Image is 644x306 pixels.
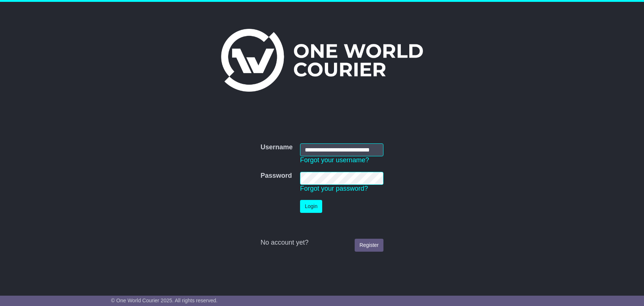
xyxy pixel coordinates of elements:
[111,297,218,303] span: © One World Courier 2025. All rights reserved.
[300,185,368,192] a: Forgot your password?
[300,156,369,164] a: Forgot your username?
[261,143,293,152] label: Username
[261,239,383,247] div: No account yet?
[355,239,383,252] a: Register
[300,200,322,213] button: Login
[261,172,292,180] label: Password
[221,29,423,92] img: One World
